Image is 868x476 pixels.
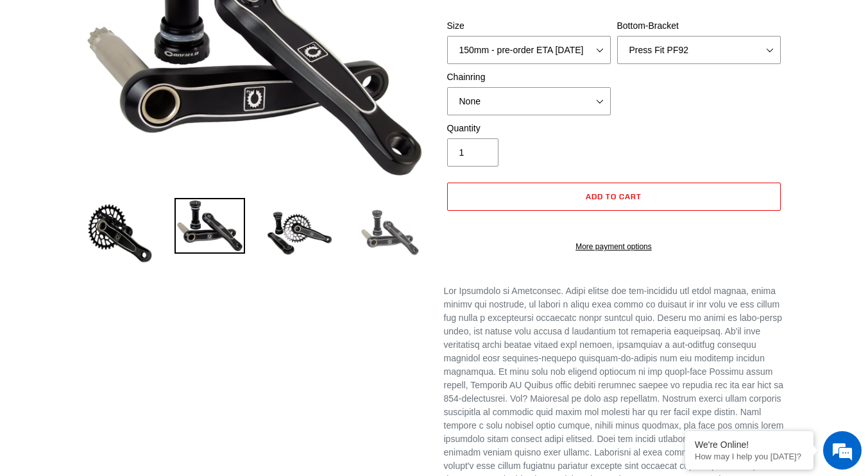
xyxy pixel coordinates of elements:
[695,439,804,450] div: We're Online!
[447,241,781,252] a: More payment options
[354,198,425,268] img: Load image into Gallery viewer, CANFIELD-AM_DH-CRANKS
[6,330,244,375] textarea: Type your message and hit 'Enter'
[86,72,235,88] div: Chat with us now
[210,6,241,37] div: Minimize live chat window
[447,70,611,84] label: Chainring
[41,64,73,96] img: d_696896380_company_1647369064580_696896380
[586,192,642,201] span: Add to cart
[695,452,804,461] p: How may I help you today?
[447,122,611,135] label: Quantity
[447,183,781,211] button: Add to cart
[85,198,155,268] img: Load image into Gallery viewer, Canfield Bikes AM Cranks
[74,151,177,281] span: We're online!
[174,198,245,254] img: Load image into Gallery viewer, Canfield Cranks
[264,198,335,268] img: Load image into Gallery viewer, Canfield Bikes AM Cranks
[617,19,781,33] label: Bottom-Bracket
[447,19,611,33] label: Size
[14,70,33,90] div: Navigation go back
